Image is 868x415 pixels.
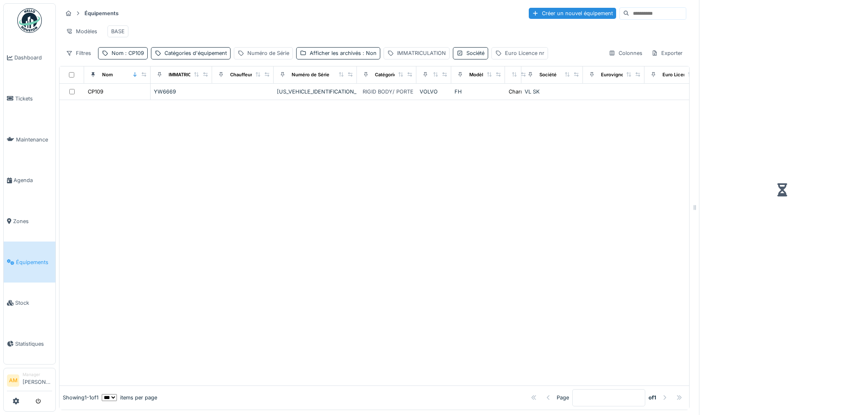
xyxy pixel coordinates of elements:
strong: of 1 [649,394,656,401]
div: Page [557,394,569,401]
div: Chauffeur principal [230,71,273,78]
div: Numéro de Série [247,49,289,57]
div: Nom [102,71,113,78]
div: Exporter [648,47,686,59]
span: : Non [361,50,377,56]
a: Équipements [4,242,55,283]
div: Colonnes [605,47,646,59]
div: Charroi [509,88,527,96]
div: Filtres [62,47,95,59]
span: Tickets [15,95,52,103]
span: : CP109 [123,50,144,56]
span: Maintenance [16,136,52,144]
span: Stock [15,299,52,307]
div: Euro Licence nr [662,71,698,78]
div: IMMATRICULATION [169,71,211,78]
div: Numéro de Série [292,71,329,78]
span: Agenda [14,176,52,184]
img: Badge_color-CXgf-gQk.svg [17,8,42,33]
div: VOLVO [420,88,448,96]
div: Société [539,71,557,78]
div: Eurovignette valide jusque [601,71,661,78]
li: AM [7,374,19,387]
div: FH [455,88,502,96]
div: Modèle [469,71,486,78]
div: Catégories d'équipement [164,49,227,57]
div: BASE [111,27,125,35]
span: Dashboard [14,54,52,62]
li: [PERSON_NAME] [23,372,52,389]
a: Agenda [4,160,55,201]
div: RIGID BODY/ PORTEUR / CAMION [363,88,448,96]
span: Zones [13,217,52,225]
strong: Équipements [81,9,122,17]
a: Statistiques [4,324,55,365]
a: Maintenance [4,119,55,160]
div: Manager [23,372,52,378]
a: Dashboard [4,37,55,78]
div: Euro Licence nr [505,49,544,57]
div: Showing 1 - 1 of 1 [63,394,98,401]
span: Équipements [16,258,52,266]
a: Tickets [4,78,55,119]
div: Société [466,49,484,57]
a: Stock [4,283,55,324]
a: AM Manager[PERSON_NAME] [7,372,52,391]
div: Créer un nouvel équipement [529,8,616,19]
div: Modèles [62,25,101,37]
a: Zones [4,201,55,242]
div: YW6669 [154,88,209,96]
div: Nom [112,49,144,57]
div: VL SK [525,88,580,96]
div: Afficher les archivés [310,49,377,57]
div: items per page [102,394,157,401]
div: IMMATRICULATION [397,49,446,57]
div: CP109 [88,88,103,96]
div: [US_VEHICLE_IDENTIFICATION_NUMBER] [277,88,354,96]
div: Catégories d'équipement [375,71,432,78]
span: Statistiques [15,340,52,348]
